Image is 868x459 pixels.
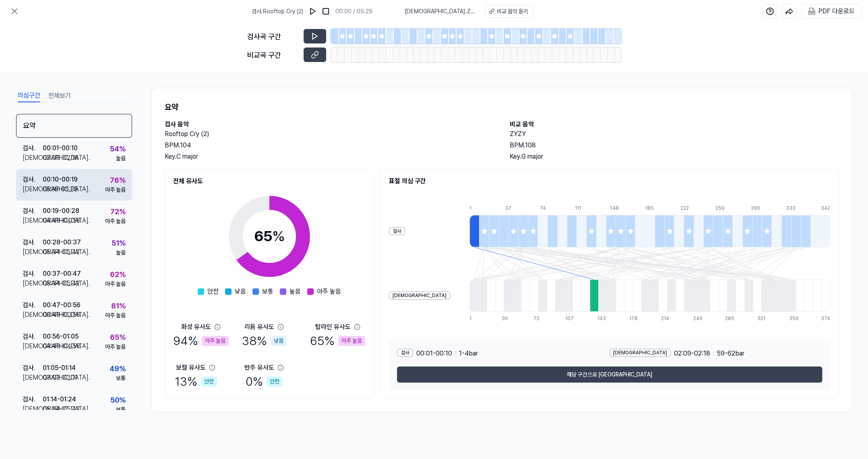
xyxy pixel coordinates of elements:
h2: 표절 의심 구간 [389,176,830,186]
div: 리듬 유사도 [244,322,274,332]
div: 05:34 - 05:42 [43,404,80,414]
div: 비교곡 구간 [247,50,299,60]
button: 해당 구간으로 [GEOGRAPHIC_DATA] [397,366,822,382]
div: 50 % [110,395,126,405]
div: 65 % [110,332,126,343]
img: PDF Download [808,8,815,15]
div: 94 % [173,332,229,350]
div: 00:37 - 00:47 [43,269,81,279]
div: 보통 [116,374,126,382]
span: 보통 [262,287,273,296]
div: [DEMOGRAPHIC_DATA] . [23,153,43,163]
div: Key. G major [510,152,839,161]
div: 148 [610,205,620,212]
div: 검사 . [23,143,43,153]
div: 00:00 / 05:29 [335,7,372,16]
div: 04:49 - 04:58 [43,216,81,225]
div: [DEMOGRAPHIC_DATA] . [23,341,43,351]
div: 37 [504,205,514,212]
div: 178 [629,315,638,322]
div: 검사 . [23,269,43,279]
div: [DEMOGRAPHIC_DATA] [610,349,671,357]
div: 214 [661,315,670,322]
span: 높음 [289,287,301,296]
div: 49 % [110,363,126,374]
div: 높음 [116,154,126,163]
div: 반주 유사도 [244,363,274,372]
div: 259 [715,205,725,212]
div: 03:02 - 03:11 [43,373,77,382]
div: 05:34 - 05:42 [43,247,80,257]
div: 65 % [310,332,365,350]
div: 65 [254,225,285,247]
div: 81 % [111,300,126,311]
div: 높음 [116,248,126,257]
img: stop [322,7,330,15]
div: [DEMOGRAPHIC_DATA] . [23,373,43,382]
div: 01:14 - 01:24 [43,395,76,404]
div: 62 % [110,269,126,280]
div: 00:56 - 01:05 [43,332,79,341]
div: 아주 높음 [105,311,126,320]
div: 76 % [110,175,126,186]
div: [DEMOGRAPHIC_DATA] . [23,247,43,257]
div: 342 [821,205,830,212]
div: 검사 [397,349,413,357]
div: 05:16 - 05:25 [43,184,78,194]
span: 59 - 62 bar [717,349,744,358]
button: 비교 음악 듣기 [485,5,533,18]
div: 아주 높음 [105,186,126,194]
span: 낮음 [235,287,246,296]
div: 222 [680,205,690,212]
div: 374 [821,315,830,322]
div: [DEMOGRAPHIC_DATA] . [23,310,43,320]
div: 04:49 - 04:58 [43,341,81,351]
span: 02:09 - 02:18 [674,349,710,358]
div: 107 [565,315,574,322]
div: 안전 [267,376,283,387]
div: 249 [693,315,702,322]
div: 36 [501,315,510,322]
div: 185 [645,205,655,212]
div: 1 [469,315,478,322]
div: [DEMOGRAPHIC_DATA] . [23,184,43,194]
div: 143 [597,315,606,322]
button: 의심구간 [18,89,40,102]
div: 화성 유사도 [181,322,211,332]
div: [DEMOGRAPHIC_DATA] . [23,279,43,288]
span: 1 - 4 bar [459,349,478,358]
div: 72 [533,315,542,322]
span: % [272,227,285,245]
div: 검사 . [23,300,43,310]
div: 74 [540,205,550,212]
div: 아주 높음 [105,343,126,351]
div: 38 % [242,332,287,350]
div: 05:34 - 05:42 [43,279,80,288]
div: 검사곡 구간 [247,31,299,42]
div: [DEMOGRAPHIC_DATA] . [23,404,43,414]
div: 아주 높음 [105,217,126,225]
div: 검사 [389,227,405,235]
div: 00:19 - 00:28 [43,206,79,216]
div: 00:49 - 00:58 [43,310,81,320]
h2: Rooftop Cry (2) [165,129,494,139]
div: 아주 높음 [105,280,126,288]
div: BPM. 108 [510,141,839,150]
h1: 요약 [165,101,839,113]
div: 비교 음악 듣기 [497,7,528,16]
div: 111 [575,205,585,212]
div: PDF 다운로드 [818,6,855,17]
h2: ZYZY [510,129,839,139]
span: [DEMOGRAPHIC_DATA] . ZYZY [405,7,475,16]
div: 탑라인 유사도 [315,322,351,332]
div: 54 % [110,143,126,154]
div: 검사 . [23,238,43,247]
div: 아주 높음 [338,336,365,346]
div: 01:05 - 01:14 [43,363,76,373]
div: 00:28 - 00:37 [43,238,81,247]
div: 13 % [175,372,217,391]
h2: 검사 음악 [165,120,494,129]
div: 안전 [201,376,217,387]
div: 낮음 [271,336,287,346]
